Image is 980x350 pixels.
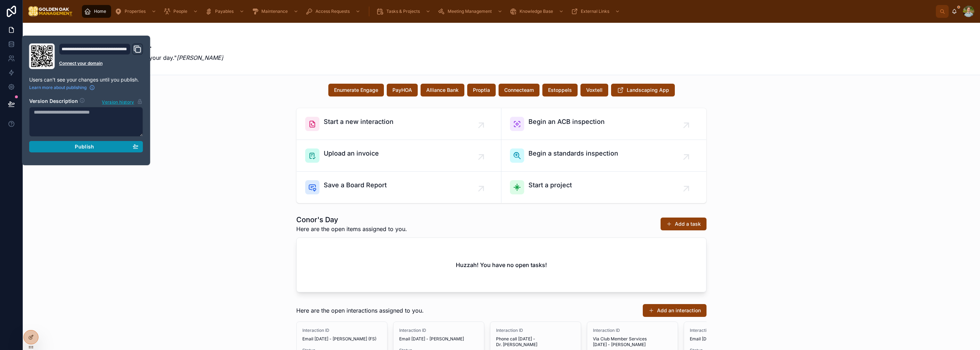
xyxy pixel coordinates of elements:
span: Email [DATE] - [PERSON_NAME] [399,336,478,342]
span: Interaction ID [496,328,575,333]
span: Begin an ACB inspection [528,117,605,127]
a: Start a project [501,172,706,203]
div: scrollable content [78,4,936,19]
a: Maintenance [249,5,302,18]
span: Landscaping App [627,87,669,94]
button: Add an interaction [643,304,707,317]
button: Version history [101,98,143,105]
span: Email [DATE] - [PERSON_NAME] [690,336,769,342]
span: Tasks & Projects [386,9,420,14]
span: Interaction ID [593,328,672,333]
span: Begin a standards inspection [528,148,618,158]
h2: Huzzah! You have no open tasks! [456,261,547,269]
span: Enumerate Engage [334,87,378,94]
a: Access Requests [303,5,364,18]
button: Estoppels [542,84,578,96]
span: Via Club Member Services [DATE] - [PERSON_NAME] [593,336,672,348]
a: Upload an invoice [297,140,501,172]
span: Estoppels [548,87,572,94]
button: Voxtell [580,84,608,96]
span: Connecteam [504,87,534,94]
span: Home [94,9,106,14]
a: Knowledge Base [507,5,567,18]
span: Email [DATE] - [PERSON_NAME] (FS) [302,336,381,342]
a: Begin an ACB inspection [501,108,706,140]
span: Interaction ID [302,328,381,333]
span: Alliance Bank [426,87,459,94]
span: Start a project [528,180,572,190]
span: Version history [102,98,134,105]
span: Save a Board Report [324,180,387,190]
span: Properties [125,9,146,14]
a: Start a new interaction [297,108,501,140]
a: Properties [113,5,160,18]
span: Meeting Management [448,9,492,14]
a: Payables [203,5,248,18]
a: People [161,5,202,18]
span: Start a new interaction [324,117,393,127]
button: Alliance Bank [421,84,464,96]
span: Payables [215,9,234,14]
div: Domain and Custom Link [59,43,143,69]
span: Phone call [DATE] - Dr. [PERSON_NAME] [496,336,575,348]
span: Interaction ID [690,328,769,333]
span: People [173,9,187,14]
a: Save a Board Report [297,172,501,203]
button: Publish [29,141,143,152]
button: PayHOA [387,84,418,96]
span: PayHOA [392,87,412,94]
a: Home [82,5,111,18]
button: Proptia [467,84,496,96]
span: Maintenance [261,9,288,14]
span: Interaction ID [399,328,478,333]
p: Users can't see your changes until you publish. [29,76,143,83]
img: App logo [28,6,73,17]
span: Learn more about publishing [29,85,87,90]
span: Knowledge Base [520,9,553,14]
a: External Links [569,5,624,18]
span: External Links [581,9,609,14]
h1: Conor's Day [296,215,407,225]
a: Begin a standards inspection [501,140,706,172]
em: [PERSON_NAME] [177,54,223,61]
h2: Version Description [29,98,78,105]
button: Add a task [661,218,707,230]
span: Upload an invoice [324,148,379,158]
a: Tasks & Projects [374,5,434,18]
span: Here are the open items assigned to you. [296,225,407,233]
button: Connecteam [499,84,539,96]
a: Meeting Management [436,5,506,18]
a: Connect your domain [59,61,143,66]
span: Proptia [473,87,490,94]
span: Access Requests [316,9,350,14]
button: Enumerate Engage [328,84,384,96]
span: Here are the open interactions assigned to you. [296,306,424,315]
button: Landscaping App [611,84,675,96]
span: Publish [75,143,94,150]
a: Learn more about publishing [29,85,95,90]
span: Voxtell [586,87,603,94]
